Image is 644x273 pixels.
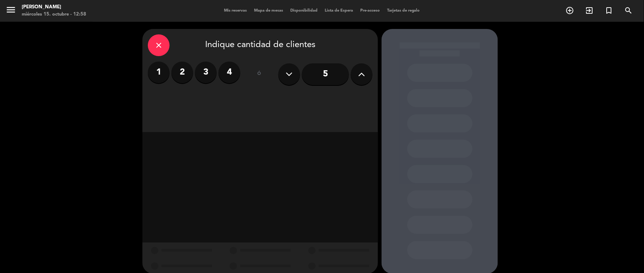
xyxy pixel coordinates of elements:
[357,9,383,13] span: Pre-acceso
[22,11,86,18] div: miércoles 15. octubre - 12:58
[154,41,163,50] i: close
[566,6,574,15] i: add_circle_outline
[148,62,170,83] label: 1
[219,62,240,83] label: 4
[148,34,373,56] div: Indique cantidad de clientes
[220,9,250,13] span: Mis reservas
[5,4,16,18] button: menu
[321,9,357,13] span: Lista de Espera
[248,62,271,87] div: ó
[5,4,16,15] i: menu
[585,6,594,15] i: exit_to_app
[171,62,193,83] label: 2
[383,9,424,13] span: Tarjetas de regalo
[605,6,614,15] i: turned_in_not
[287,9,321,13] span: Disponibilidad
[195,62,217,83] label: 3
[250,9,287,13] span: Mapa de mesas
[22,4,86,11] div: [PERSON_NAME]
[624,6,633,15] i: search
